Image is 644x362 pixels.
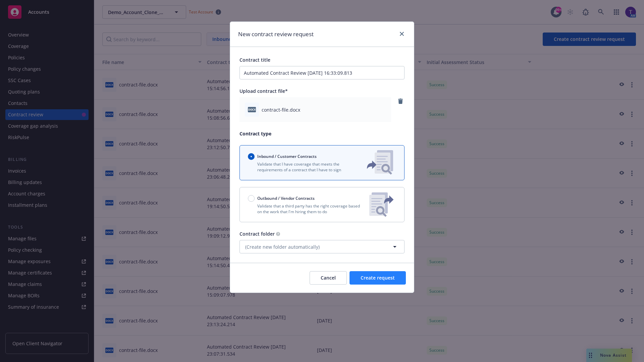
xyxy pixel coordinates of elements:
[239,66,405,79] input: Enter a title for this contract
[248,107,256,112] span: docx
[310,271,347,285] button: Cancel
[396,97,405,105] a: remove
[257,154,317,159] span: Inbound / Customer Contracts
[239,130,405,137] p: Contract type
[321,275,336,281] span: Cancel
[248,153,255,160] input: Inbound / Customer Contracts
[398,30,406,38] a: close
[245,243,320,250] span: (Create new folder automatically)
[239,240,405,253] button: (Create new folder automatically)
[239,57,270,63] span: Contract title
[257,195,315,201] span: Outbound / Vendor Contracts
[248,161,356,173] p: Validate that I have coverage that meets the requirements of a contract that I have to sign
[239,88,288,94] span: Upload contract file*
[239,187,405,222] button: Outbound / Vendor ContractsValidate that a third party has the right coverage based on the work t...
[239,145,405,180] button: Inbound / Customer ContractsValidate that I have coverage that meets the requirements of a contra...
[262,106,300,113] span: contract-file.docx
[248,195,255,202] input: Outbound / Vendor Contracts
[239,231,275,237] span: Contract folder
[248,203,364,215] p: Validate that a third party has the right coverage based on the work that I'm hiring them to do
[350,271,406,285] button: Create request
[238,30,314,39] h1: New contract review request
[361,275,395,281] span: Create request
